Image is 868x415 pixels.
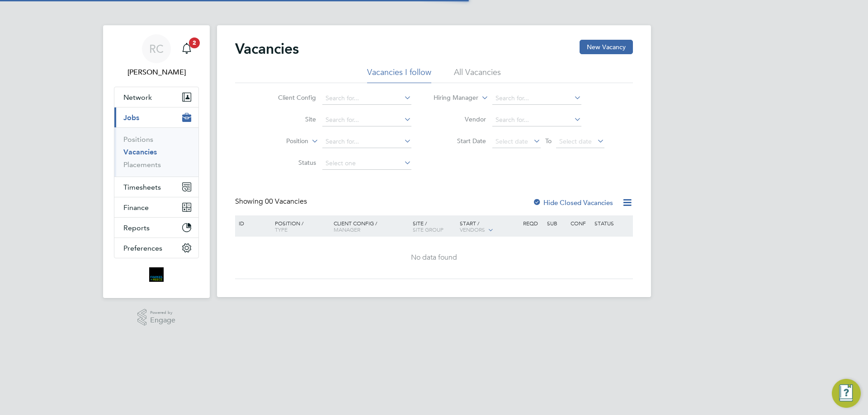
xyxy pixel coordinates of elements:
div: Site / [410,215,458,237]
a: Powered byEngage [137,309,176,326]
span: Roselyn Coelho [114,67,199,78]
button: Timesheets [114,177,198,197]
input: Search for... [492,92,581,105]
a: Positions [123,135,153,144]
div: Status [592,215,632,231]
span: RC [149,43,164,55]
span: Preferences [123,244,162,252]
span: Select date [495,137,528,145]
span: To [542,135,554,147]
span: Reports [123,224,150,232]
button: New Vacancy [580,40,633,54]
button: Finance [114,197,198,217]
button: Engage Resource Center [832,379,861,408]
nav: Main navigation [103,25,210,298]
label: Position [256,137,308,146]
span: Timesheets [123,183,161,191]
label: Hiring Manager [426,93,478,103]
span: Network [123,93,152,102]
span: Finance [123,203,149,212]
span: Engage [150,317,175,324]
span: Vendors [460,226,485,233]
button: Preferences [114,238,198,258]
div: Start / [458,215,521,238]
div: ID [236,215,268,231]
div: Conf [568,215,592,231]
a: Vacancies [123,148,157,156]
span: 2 [189,37,200,48]
div: Showing [235,197,309,206]
button: Network [114,87,198,107]
div: Reqd [521,215,544,231]
span: Powered by [150,309,175,317]
span: Jobs [123,113,139,122]
div: Jobs [114,127,198,177]
input: Search for... [322,135,411,148]
span: Select date [559,137,592,145]
span: Manager [334,226,360,233]
label: Status [264,159,316,167]
span: Site Group [413,226,443,233]
a: Placements [123,160,161,169]
li: Vacancies I follow [367,67,431,83]
label: Start Date [434,137,486,145]
input: Select one [322,157,411,170]
a: 2 [178,34,196,63]
div: Position / [268,215,331,237]
span: 00 Vacancies [265,197,307,206]
input: Search for... [492,114,581,126]
a: Go to home page [114,267,199,282]
span: Type [275,226,288,233]
input: Search for... [322,92,411,105]
label: Site [264,115,316,123]
div: Client Config / [331,215,410,237]
div: Sub [545,215,568,231]
input: Search for... [322,114,411,126]
button: Jobs [114,107,198,127]
label: Client Config [264,93,316,102]
li: All Vacancies [454,67,501,83]
div: No data found [236,253,632,262]
h2: Vacancies [235,40,299,58]
label: Vendor [434,115,486,123]
img: bromak-logo-retina.png [149,267,164,282]
label: Hide Closed Vacancies [533,198,613,207]
button: Reports [114,218,198,238]
a: RC[PERSON_NAME] [114,34,199,78]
